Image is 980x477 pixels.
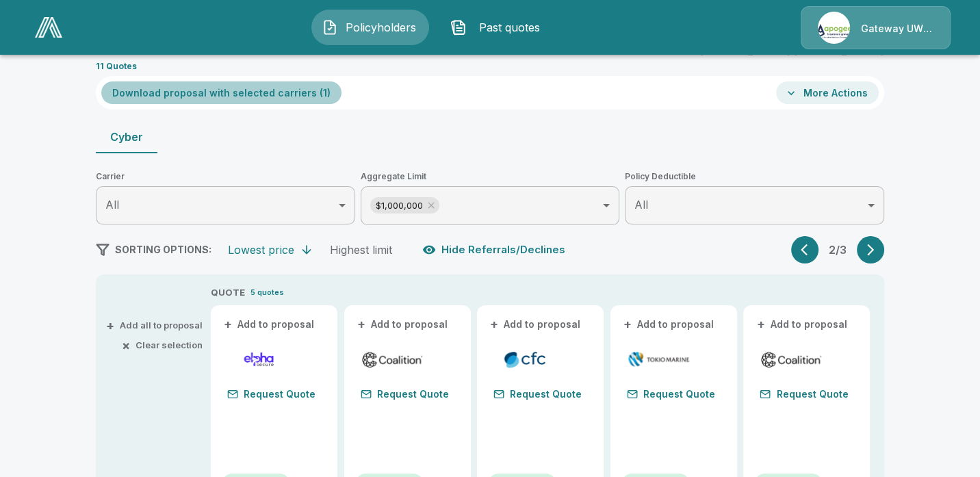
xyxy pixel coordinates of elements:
button: Hide Referrals/Declines [420,237,571,263]
span: + [224,320,232,329]
div: Lowest price [228,243,294,257]
span: SORTING OPTIONS: [115,244,211,255]
button: Request Quote [488,385,587,404]
span: + [623,320,632,329]
button: Request Quote [621,385,721,404]
button: ×Clear selection [125,341,203,350]
button: +Add to proposal [754,317,850,332]
button: +Add all to proposal [109,321,203,330]
img: elphacyberstandard [227,349,291,370]
p: QUOTE [211,286,245,300]
button: Download proposal with selected carriers (1) [101,81,341,104]
div: Highest limit [330,243,392,257]
p: 5 quotes [250,287,284,298]
img: tmhcccyber [627,349,691,370]
img: coalitioncyber [361,349,424,370]
button: Request Quote [355,385,454,404]
span: Carrier [96,170,355,183]
span: Aggregate Limit [361,170,620,183]
img: coalitioncyberadmitted [760,349,823,370]
span: + [756,320,764,329]
p: 11 Quotes [96,62,137,70]
button: Request Quote [754,385,853,404]
button: Past quotes IconPast quotes [440,10,558,45]
img: cfccyberadmitted [493,349,557,370]
button: More Actions [776,81,879,104]
button: +Add to proposal [222,317,318,332]
img: Policyholders Icon [322,19,338,36]
span: Past quotes [472,19,547,36]
img: Past quotes Icon [450,19,467,36]
button: Request Quote [222,385,321,404]
button: +Add to proposal [621,317,717,332]
p: 2 / 3 [824,244,851,255]
button: +Add to proposal [488,317,584,332]
button: Cyber [96,120,157,153]
span: $1,000,000 [370,198,428,214]
span: Policyholders [344,19,419,36]
p: [PERSON_NAME] [PERSON_NAME] [699,44,884,55]
span: + [106,321,114,330]
button: +Add to proposal [355,317,451,332]
span: All [634,198,648,211]
span: + [357,320,365,329]
span: Policy Deductible [625,170,884,183]
span: + [490,320,498,329]
span: All [105,198,119,211]
button: Policyholders IconPolicyholders [311,10,429,45]
div: $1,000,000 [370,197,439,214]
span: × [122,341,130,350]
img: AA Logo [35,17,62,38]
